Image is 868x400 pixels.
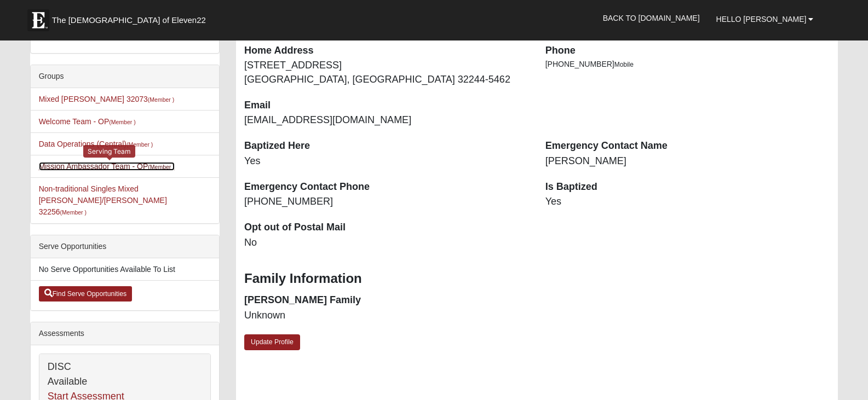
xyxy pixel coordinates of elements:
dt: [PERSON_NAME] Family [244,293,529,308]
a: Update Profile [244,334,300,350]
div: Serving Team [83,145,135,158]
small: (Member ) [148,164,174,170]
dd: [PERSON_NAME] [545,154,830,169]
div: Assessments [31,322,219,345]
div: Serve Opportunities [31,235,219,258]
span: Hello [PERSON_NAME] [716,15,807,24]
h3: Family Information [244,271,830,287]
img: Eleven22 logo [27,9,49,31]
dd: No [244,236,529,250]
div: Groups [31,65,219,88]
small: (Member ) [148,96,174,103]
a: Data Operations (Central)(Member ) [39,140,153,148]
dt: Is Baptized [545,180,830,194]
dd: [EMAIL_ADDRESS][DOMAIN_NAME] [244,113,529,127]
li: [PHONE_NUMBER] [545,59,830,70]
li: No Serve Opportunities Available To List [31,258,219,281]
small: (Member ) [109,119,135,125]
small: (Member ) [60,209,87,216]
dt: Email [244,98,529,113]
dd: [STREET_ADDRESS] [GEOGRAPHIC_DATA], [GEOGRAPHIC_DATA] 32244-5462 [244,59,529,86]
a: Mission Ambassador Team - OP(Member ) [39,162,175,171]
dd: [PHONE_NUMBER] [244,195,529,209]
a: Find Serve Opportunities [39,286,133,302]
dt: Emergency Contact Name [545,139,830,153]
a: Back to [DOMAIN_NAME] [595,4,708,32]
a: Non-traditional Singles Mixed [PERSON_NAME]/[PERSON_NAME] 32256(Member ) [39,184,167,216]
dt: Baptized Here [244,139,529,153]
dd: Unknown [244,309,529,323]
dt: Phone [545,44,830,58]
dd: Yes [545,195,830,209]
a: Welcome Team - OP(Member ) [39,117,136,126]
small: (Member ) [127,141,153,148]
dt: Emergency Contact Phone [244,180,529,194]
dt: Opt out of Postal Mail [244,221,529,235]
span: The [DEMOGRAPHIC_DATA] of Eleven22 [52,15,206,26]
a: The [DEMOGRAPHIC_DATA] of Eleven22 [22,4,241,31]
dt: Home Address [244,44,529,58]
span: Mobile [614,61,634,68]
dd: Yes [244,154,529,169]
a: Mixed [PERSON_NAME] 32073(Member ) [39,95,175,103]
a: Hello [PERSON_NAME] [708,5,822,33]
